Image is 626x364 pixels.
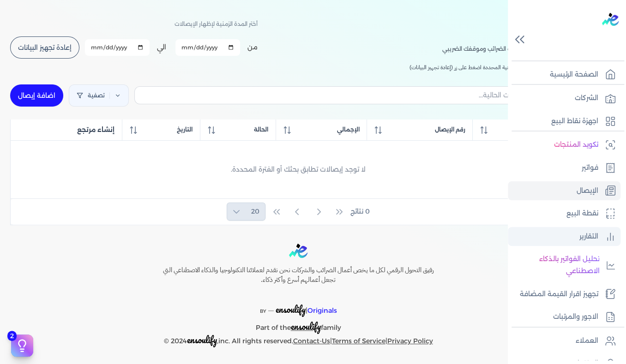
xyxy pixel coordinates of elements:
p: الاجور والمرتبات [553,311,598,323]
a: الشركات [508,89,620,108]
p: أختر المدة الزمنية لإظهار الإيصالات [175,18,258,30]
a: اجهزة نقاط البيع [508,112,620,131]
span: ensoulify [276,302,306,316]
span: 0 نتائج [350,207,370,216]
p: الصفحة الرئيسية [550,69,598,81]
span: BY [260,308,266,314]
a: الصفحة الرئيسية [508,65,620,84]
input: بحث في الإيصالات الحالية... [142,90,556,100]
p: © 2024 ,inc. All rights reserved. | | [143,334,453,347]
span: إنشاء مرتجع [77,125,114,135]
label: الي [157,42,166,52]
sup: __ [268,305,274,311]
p: تجهيز اقرار القيمة المضافة [520,288,598,300]
a: التقارير [508,227,620,246]
p: اجهزة نقاط البيع [551,115,598,127]
p: العملاء [576,335,598,347]
a: الإيصال [508,181,620,201]
span: الحالة [254,125,268,134]
span: إعادة تجهيز البيانات [18,44,72,51]
h2: الإيصالات [442,23,586,39]
a: تكويد المنتجات [508,135,620,155]
span: Originals [307,306,337,315]
p: فواتير [582,162,598,174]
span: الإجمالي [337,125,359,134]
a: اضافة إيصال [10,84,63,107]
span: ensoulify [187,333,217,347]
button: 2 [11,334,33,357]
span: ensoulify [291,319,321,334]
p: الشركات [575,92,598,104]
p: Part of the family [143,317,453,334]
span: إذا لم تجد إيصالاتك في الفترة الزمنية المحددة اضغط على زر (إعادة تجهيز البيانات) [409,63,577,72]
img: logo [602,13,619,26]
a: فواتير [508,158,620,178]
label: من [247,42,258,52]
p: تابع تحاليل بياناتك داخل مصلحه الضرائب وموقفك الضريبي [442,43,586,55]
p: | [143,292,453,317]
button: إعادة تجهيز البيانات [10,36,79,59]
p: الإيصال [577,185,598,197]
div: لا توجد إيصالات تطابق بحثك أو الفترة المحددة. [18,146,578,193]
span: 2 [7,331,17,341]
a: نقطة البيع [508,204,620,223]
a: Terms of Service [332,337,385,345]
a: ensoulify [291,323,321,332]
p: تكويد المنتجات [554,139,598,151]
a: Privacy Policy [387,337,433,345]
h6: رفيق التحول الرقمي لكل ما يخص أعمال الضرائب والشركات نحن نقدم لعملائنا التكنولوجيا والذكاء الاصطن... [143,265,453,285]
a: Contact-Us [293,337,330,345]
a: العملاء [508,331,620,351]
a: تجهيز اقرار القيمة المضافة [508,285,620,304]
span: رقم الإيصال [434,125,465,134]
p: نقطة البيع [566,208,598,220]
p: التقارير [579,231,598,243]
a: تصفية [69,84,129,107]
p: تحليل الفواتير بالذكاء الاصطناعي [512,253,599,277]
a: الاجور والمرتبات [508,307,620,327]
img: logo [289,244,307,258]
a: تحليل الفواتير بالذكاء الاصطناعي [508,250,620,280]
span: التاريخ [177,125,193,134]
